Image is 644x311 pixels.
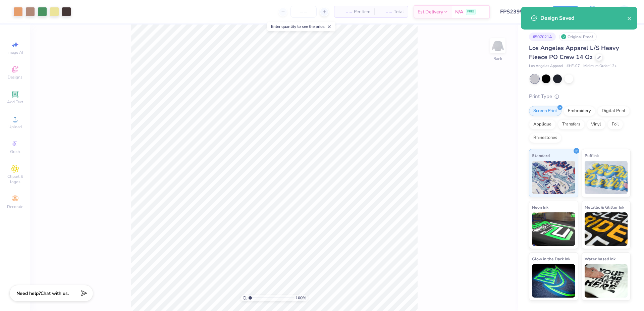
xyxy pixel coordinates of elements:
[563,106,595,116] div: Embroidery
[394,8,404,15] span: Total
[597,106,630,116] div: Digital Print
[296,295,306,301] span: 100 %
[607,119,623,129] div: Foil
[532,255,570,262] span: Glow in the Dark Ink
[8,124,22,129] span: Upload
[585,212,628,246] img: Metallic & Glitter Ink
[567,63,580,69] span: # HF-07
[583,63,617,69] span: Minimum Order: 12 +
[338,8,352,15] span: – –
[558,119,585,129] div: Transfers
[532,204,548,211] span: Neon Ink
[7,204,23,209] span: Decorate
[16,290,41,297] strong: Need help?
[378,8,392,15] span: – –
[354,8,370,15] span: Per Item
[467,9,474,14] span: FREE
[3,174,27,185] span: Clipart & logos
[559,33,597,41] div: Original Proof
[418,8,443,15] span: Est. Delivery
[532,152,550,159] span: Standard
[7,50,23,55] span: Image AI
[529,106,561,116] div: Screen Print
[529,133,561,143] div: Rhinestones
[587,119,605,129] div: Vinyl
[8,74,22,80] span: Designs
[529,44,619,61] span: Los Angeles Apparel L/S Heavy Fleece PO Crew 14 Oz
[532,264,575,298] img: Glow in the Dark Ink
[495,5,544,18] input: Untitled Design
[493,56,502,62] div: Back
[585,204,624,211] span: Metallic & Glitter Ink
[532,161,575,194] img: Standard
[585,161,628,194] img: Puff Ink
[585,152,599,159] span: Puff Ink
[10,149,20,154] span: Greek
[455,8,463,15] span: N/A
[491,39,504,52] img: Back
[627,14,632,22] button: close
[41,290,69,297] span: Chat with us.
[529,93,631,100] div: Print Type
[585,264,628,298] img: Water based Ink
[529,33,556,41] div: # 507021A
[7,99,23,105] span: Add Text
[267,22,335,31] div: Enter quantity to see the price.
[585,255,615,262] span: Water based Ink
[532,212,575,246] img: Neon Ink
[540,14,627,22] div: Design Saved
[529,119,556,129] div: Applique
[529,63,563,69] span: Los Angeles Apparel
[290,6,317,18] input: – –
